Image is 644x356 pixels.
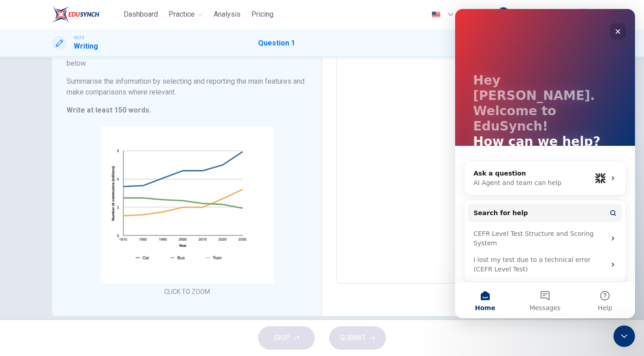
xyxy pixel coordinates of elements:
[74,41,98,52] h1: Writing
[248,6,277,23] button: Pricing
[210,6,244,23] button: Analysis
[67,106,151,114] strong: Write at least 150 words.
[120,6,161,23] button: Dashboard
[613,325,635,347] iframe: Intercom live chat
[52,5,99,23] img: EduSynch logo
[169,9,195,20] span: Practice
[430,11,442,18] img: en
[67,47,307,69] h6: Write a report for a university, lecturer describing the information shown below.
[74,35,84,41] span: IELTS
[67,76,307,98] h6: Summarise the information by selecting and reporting the main features and make comparisons where...
[258,38,295,49] h1: Question 1
[455,9,635,318] iframe: Intercom live chat
[214,9,241,20] span: Analysis
[496,7,510,22] img: Profile picture
[251,9,273,20] span: Pricing
[52,5,120,23] a: EduSynch logo
[165,6,206,23] button: Practice
[124,9,158,20] span: Dashboard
